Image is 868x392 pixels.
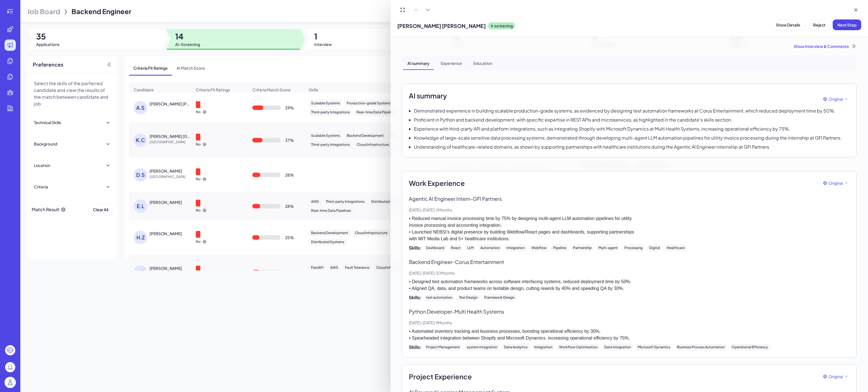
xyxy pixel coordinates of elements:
div: Integration [504,245,527,251]
span: Next Step [837,22,856,27]
span: Original [828,374,843,380]
h2: AI summary [409,91,447,101]
p: [DATE] - [DATE] · 30 Months [409,270,850,276]
div: Show Interview & Comments [402,43,857,49]
span: Skills: [409,344,422,351]
button: Next Step [833,19,861,30]
div: Project Management [424,344,462,351]
div: Framework Design [482,294,517,301]
div: Workflow Optimization [557,344,600,351]
div: Multi-agent [596,245,620,251]
p: • Reduced manual invoice processing time by 75% by designing multi-agent LLM automation pipelines... [409,215,850,242]
div: Data Integration [602,344,633,351]
div: Experience [436,56,466,70]
div: Dashboard [424,245,446,251]
div: test automation [424,294,455,301]
p: Understanding of healthcare-related domains, as shown by supporting partnerships with healthcare ... [414,144,771,150]
span: [PERSON_NAME] [PERSON_NAME] [397,22,486,30]
span: Skills: [409,294,422,301]
div: Business Process Automation [675,344,727,351]
button: Show Details [771,19,805,30]
div: Digital [647,245,662,251]
div: Microsoft Dynamics [635,344,672,351]
span: Show Details [776,22,800,27]
div: system integration [465,344,500,351]
p: [DATE] - [DATE] · 3 Months [409,207,850,213]
p: [DATE] - [DATE] · 9 Months [409,320,850,326]
div: Integration [532,344,555,351]
span: Work Experience [409,178,465,188]
span: Original [828,180,843,186]
span: Original [828,96,843,102]
div: Pipeline [551,245,568,251]
div: Test Design [457,294,480,301]
p: Experience with third-party API and platform integrations, such as integrating Shopify with Micro... [414,125,790,132]
p: • Automated inventory tracking and business processes, boosting operational efficiency by 30%. • ... [409,328,850,342]
p: Backend Engineer - Corus Entertainment [409,258,850,266]
div: LLM [465,245,476,251]
div: Education [469,56,497,70]
p: Knowledge of large-scale sensitive data processing systems, demonstrated through developing multi... [414,135,842,141]
p: Python Developer - Multi Health Systems [409,308,850,315]
span: Skills: [409,245,422,251]
p: Agentic AI Engineer Intern - GFI Partners [409,195,850,202]
p: screening [494,23,513,29]
div: Data Analytics [502,344,530,351]
span: Reject [813,22,826,27]
div: AI summary [403,56,434,70]
p: Demonstrated experience in building scalable production-grade systems, as evidenced by designing ... [414,107,836,114]
div: React [449,245,463,251]
div: Processing [622,245,645,251]
span: Project Experience [409,371,472,382]
div: Healthcare [665,245,687,251]
p: Proficient in Python and backend development, with specific expertise in REST APIs and microservi... [414,116,732,123]
div: Operational Efficiency [729,344,770,351]
div: Webflow [529,245,549,251]
p: • Designed test automation frameworks across software interfacing systems, reduced deployment tim... [409,278,850,292]
div: Partnership [571,245,594,251]
div: Automation [478,245,502,251]
button: Reject [808,19,830,30]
